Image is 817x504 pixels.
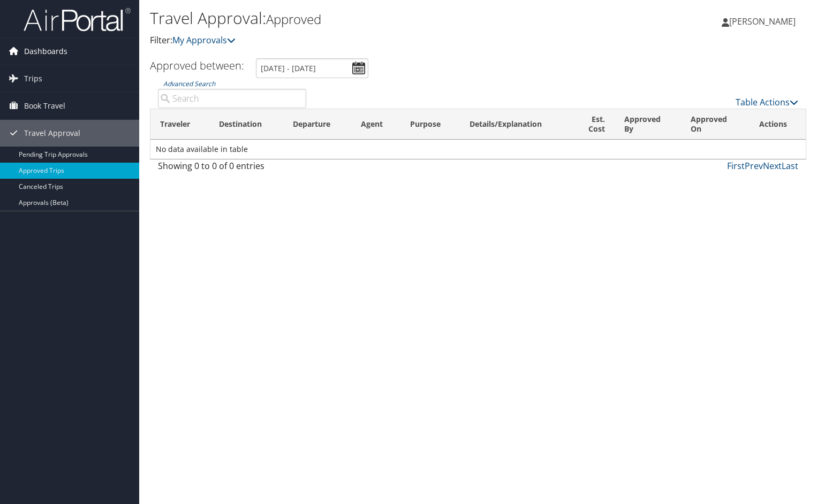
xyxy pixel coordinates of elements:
[150,7,587,29] h1: Travel Approval:
[172,34,236,46] a: My Approvals
[750,109,806,140] th: Actions
[283,109,351,140] th: Departure: activate to sort column ascending
[351,109,400,140] th: Agent
[729,16,796,27] span: [PERSON_NAME]
[681,109,750,140] th: Approved On: activate to sort column ascending
[24,7,131,32] img: airportal-logo.png
[163,79,215,88] a: Advanced Search
[150,140,806,159] td: No data available in table
[24,93,65,119] span: Book Travel
[209,109,284,140] th: Destination: activate to sort column ascending
[150,109,209,140] th: Traveler: activate to sort column ascending
[569,109,615,140] th: Est. Cost: activate to sort column ascending
[727,160,745,172] a: First
[24,65,42,92] span: Trips
[150,58,244,73] h3: Approved between:
[400,109,460,140] th: Purpose
[722,5,806,37] a: [PERSON_NAME]
[615,109,681,140] th: Approved By: activate to sort column ascending
[24,120,80,147] span: Travel Approval
[460,109,569,140] th: Details/Explanation
[256,58,368,78] input: [DATE] - [DATE]
[763,160,782,172] a: Next
[266,10,321,28] small: Approved
[150,34,587,48] p: Filter:
[24,38,67,65] span: Dashboards
[158,159,306,178] div: Showing 0 to 0 of 0 entries
[736,96,798,108] a: Table Actions
[745,160,763,172] a: Prev
[782,160,798,172] a: Last
[158,89,306,108] input: Advanced Search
